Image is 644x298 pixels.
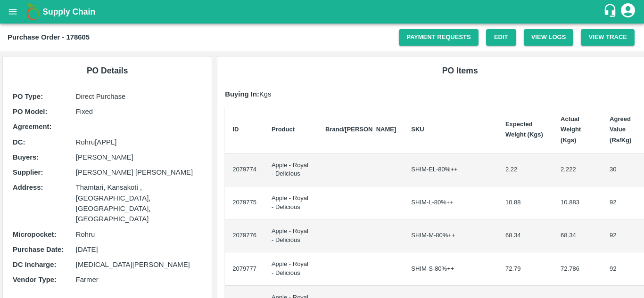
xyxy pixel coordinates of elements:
[225,186,264,219] td: 2079775
[13,169,43,176] b: Supplier :
[553,186,602,219] td: 10.883
[404,219,498,252] td: SHIM-M-80%++
[325,126,396,133] b: Brand/[PERSON_NAME]
[561,115,581,144] b: Actual Weight (Kgs)
[581,29,635,46] button: View Trace
[498,252,553,285] td: 72.79
[264,252,318,285] td: Apple - Royal - Delicious
[76,137,202,147] p: Rohru[APPL]
[76,167,202,177] p: [PERSON_NAME] [PERSON_NAME]
[404,252,498,285] td: SHIM-S-80%++
[76,229,202,240] p: Rohru
[76,244,202,255] p: [DATE]
[553,153,602,186] td: 2.222
[76,182,202,224] p: Thamtari, Kansakoti , [GEOGRAPHIC_DATA], [GEOGRAPHIC_DATA], [GEOGRAPHIC_DATA]
[76,274,202,285] p: Farmer
[225,90,259,98] b: Buying In:
[264,153,318,186] td: Apple - Royal - Delicious
[13,138,25,146] b: DC :
[13,231,56,238] b: Micropocket :
[76,91,202,102] p: Direct Purchase
[76,259,202,270] p: [MEDICAL_DATA][PERSON_NAME]
[399,29,479,46] a: Payment Requests
[42,7,95,16] b: Supply Chain
[404,153,498,186] td: SHIM-EL-80%++
[272,126,295,133] b: Product
[13,123,51,130] b: Agreement:
[76,106,202,117] p: Fixed
[498,153,553,186] td: 2.22
[225,252,264,285] td: 2079777
[8,33,90,41] b: Purchase Order - 178605
[498,186,553,219] td: 10.88
[603,3,619,20] div: customer-support
[225,219,264,252] td: 2079776
[225,153,264,186] td: 2079774
[10,64,204,77] h6: PO Details
[13,276,57,283] b: Vendor Type :
[232,126,239,133] b: ID
[2,1,24,23] button: open drawer
[264,219,318,252] td: Apple - Royal - Delicious
[498,219,553,252] td: 68.34
[404,186,498,219] td: SHIM-L-80%++
[553,252,602,285] td: 72.786
[13,108,47,115] b: PO Model :
[13,246,64,253] b: Purchase Date :
[76,152,202,162] p: [PERSON_NAME]
[13,261,56,268] b: DC Incharge :
[411,126,424,133] b: SKU
[524,29,574,46] button: View Logs
[505,121,543,138] b: Expected Weight (Kgs)
[13,184,43,191] b: Address :
[619,2,636,22] div: account of current user
[553,219,602,252] td: 68.34
[42,5,603,18] a: Supply Chain
[13,93,43,100] b: PO Type :
[610,115,631,144] b: Agreed Value (Rs/Kg)
[13,153,39,161] b: Buyers :
[486,29,516,46] a: Edit
[24,2,42,21] img: logo
[264,186,318,219] td: Apple - Royal - Delicious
